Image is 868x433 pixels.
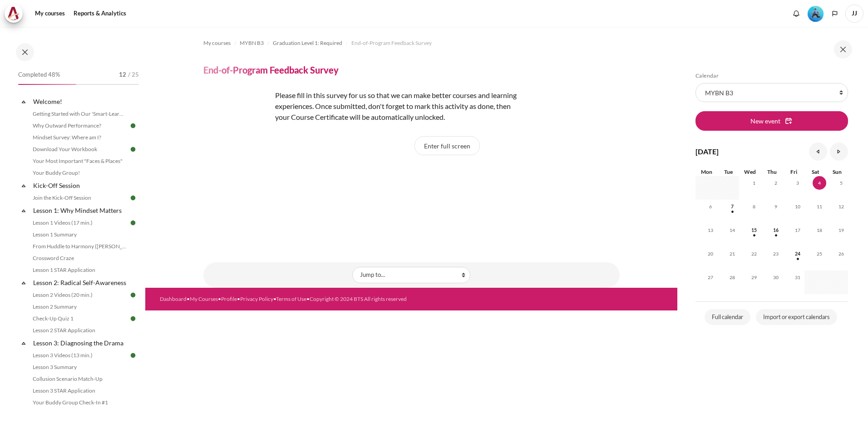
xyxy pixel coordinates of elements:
span: 29 [747,271,761,284]
p: Please fill in this survey for us so that we can make better courses and learning experiences. On... [203,90,521,123]
span: Graduation Level 1: Required [273,39,342,47]
div: Show notification window with no new notifications [789,7,803,20]
a: My courses [32,5,68,23]
a: Your Most Important "Faces & Places" [30,156,129,167]
img: Done [129,122,137,130]
span: 14 [725,223,739,237]
span: 6 [704,200,717,213]
a: Level #3 [804,5,827,22]
a: Join the Kick-Off Session [30,192,129,203]
a: Copyright © 2024 BTS All rights reserved [310,295,407,302]
a: Collusion Scenario Match-Up [30,374,129,384]
span: 22 [747,247,761,261]
a: Your Buddy Group Check-In #1 [30,397,129,408]
a: End-of-Program Feedback Survey [351,38,432,49]
span: / 25 [128,70,139,79]
nav: Navigation bar [203,36,620,50]
span: 3 [791,176,804,190]
a: Check-Up Quiz 1 [30,313,129,324]
h4: End-of-Program Feedback Survey [203,64,339,76]
span: 24 [791,247,804,261]
span: 12 [834,200,848,213]
img: Done [129,194,137,202]
a: Lesson 2 Videos (20 min.) [30,290,129,300]
a: Lesson 2 Summary [30,301,129,312]
div: 48% [18,84,76,85]
button: New event [695,111,848,130]
span: Collapse [19,206,28,215]
a: Lesson 2 STAR Application [30,325,129,336]
span: My courses [203,39,231,47]
span: Collapse [19,97,28,106]
a: Crossword Craze [30,253,129,264]
a: Tuesday, 7 October events [725,204,739,209]
a: Lesson 3: Diagnosing the Drama [32,337,129,349]
a: Friday, 24 October events [791,251,804,256]
img: df [203,90,271,158]
div: Level #3 [808,5,824,22]
span: Thu [767,168,777,175]
span: Tue [724,168,733,175]
span: 16 [769,223,783,237]
div: • • • • • [160,295,435,303]
span: 19 [834,223,848,237]
img: Done [129,291,137,299]
iframe: End-of-Program Feedback Survey [343,164,479,232]
a: Why Outward Performance? [30,120,129,131]
span: JJ [845,5,863,23]
a: Profile [221,295,237,302]
span: Sun [833,168,842,175]
span: 25 [813,247,826,261]
a: Lesson 1 Summary [30,229,129,240]
a: From Huddle to Harmony ([PERSON_NAME]'s Story) [30,241,129,252]
a: Graduation Level 1: Required [273,38,342,49]
a: Lesson 3 Videos (13 min.) [30,350,129,361]
a: User menu [845,5,863,23]
a: Your Buddy Group! [30,167,129,178]
span: End-of-Program Feedback Survey [351,39,432,47]
span: 31 [791,271,804,284]
a: Import or export calendars [756,309,837,325]
span: 17 [791,223,804,237]
img: Level #3 [808,6,824,22]
span: 30 [769,271,783,284]
a: Lesson 1: Why Mindset Matters [32,204,129,216]
a: Reports & Analytics [70,5,129,23]
span: 4 [813,176,826,190]
span: 1 [747,176,761,190]
span: 27 [704,271,717,284]
a: Wednesday, 15 October events [747,227,761,233]
a: Download Your Workbook [30,144,129,155]
span: MYBN B3 [240,39,264,47]
span: 12 [119,70,126,79]
span: 18 [813,223,826,237]
a: Lesson 2: Radical Self-Awareness [32,276,129,289]
img: Done [129,315,137,323]
section: Content [145,27,677,288]
a: My courses [203,38,231,49]
span: New event [750,116,780,126]
span: 5 [834,176,848,190]
td: Today [804,176,826,200]
a: Lesson 3 STAR Application [30,385,129,396]
a: Full calendar [705,309,750,325]
span: 15 [747,223,761,237]
span: 23 [769,247,783,261]
img: Architeck [7,7,20,20]
span: 10 [791,200,804,213]
a: Getting Started with Our 'Smart-Learning' Platform [30,108,129,119]
a: Lesson 1 STAR Application [30,265,129,276]
span: 7 [725,200,739,213]
section: Blocks [695,72,848,327]
span: Wed [744,168,756,175]
img: Done [129,351,137,359]
button: Languages [828,7,842,20]
span: 26 [834,247,848,261]
h5: Calendar [695,72,848,79]
a: Dashboard [160,295,187,302]
span: 11 [813,200,826,213]
a: Architeck Architeck [5,5,27,23]
span: Mon [701,168,712,175]
a: Lesson 3 Summary [30,362,129,373]
span: 8 [747,200,761,213]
